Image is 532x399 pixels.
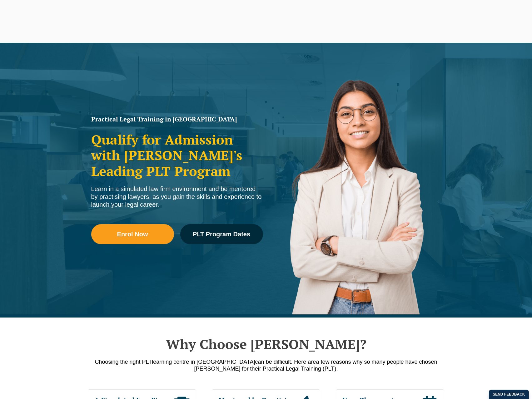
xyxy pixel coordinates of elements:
[88,358,444,372] p: a few reasons why so many people have chosen [PERSON_NAME] for their Practical Legal Training (PLT).
[88,336,444,352] h2: Why Choose [PERSON_NAME]?
[117,231,148,237] span: Enrol Now
[255,359,316,365] span: can be difficult. Here are
[91,132,263,179] h2: Qualify for Admission with [PERSON_NAME]'s Leading PLT Program
[152,359,255,365] span: learning centre in [GEOGRAPHIC_DATA]
[193,231,250,237] span: PLT Program Dates
[91,185,263,209] div: Learn in a simulated law firm environment and be mentored by practising lawyers, as you gain the ...
[95,359,152,365] span: Choosing the right PLT
[91,224,174,244] a: Enrol Now
[91,116,263,122] h1: Practical Legal Training in [GEOGRAPHIC_DATA]
[180,224,263,244] a: PLT Program Dates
